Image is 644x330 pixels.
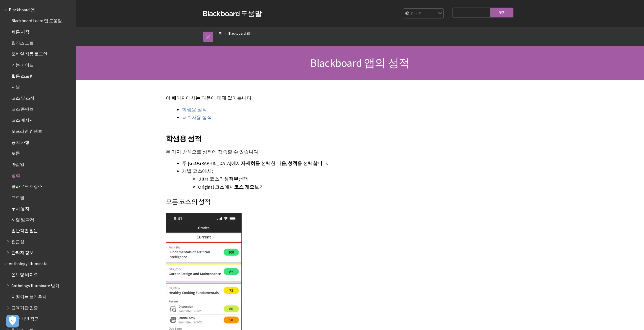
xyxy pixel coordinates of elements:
[166,149,480,155] p: 두 가지 방식으로 성적에 접속할 수 있습니다.
[11,171,20,178] span: 성적
[11,271,38,277] span: 온보딩 비디오
[182,107,207,113] a: 학생용 성적
[241,160,255,166] span: 자세히
[198,184,480,191] li: Original 코스에서 보기
[11,138,29,145] span: 공지 사항
[224,176,238,182] span: 성적부
[234,184,254,190] span: 코스 개요
[310,56,410,70] span: Blackboard 앱의 성적
[11,127,42,134] span: 오프라인 컨텐츠
[11,193,24,200] span: 프로필
[11,315,39,321] span: 역할 기반 접근
[203,11,241,16] strong: Blackboard
[11,94,34,101] span: 코스 및 조직
[11,116,34,123] span: 코스 메시지
[11,248,34,255] span: 관리자 정보
[203,9,262,18] a: Blackboard도움말
[11,293,47,299] span: 지원되는 브라우저
[11,50,47,57] span: 모바일 자동 로그인
[11,215,34,222] span: 시험 및 과제
[166,127,480,144] h2: 학생용 성적
[11,72,34,79] span: 활동 스트림
[11,226,38,233] span: 일반적인 질문
[218,30,222,37] a: 홈
[166,197,480,207] h3: 모든 코스의 성적
[11,182,42,189] span: 클라우드 저장소
[288,160,297,166] span: 성적
[3,6,73,257] nav: Book outline for Blackboard App Help
[11,61,34,68] span: 기능 가이드
[11,17,62,24] span: Blackboard Learn 앱 도움말
[9,6,35,12] span: Blackboard 앱
[11,28,29,34] span: 빠른 시작
[228,30,250,37] a: Blackboard 앱
[11,204,29,211] span: 푸시 통지
[182,168,480,190] li: 개별 코스에서:
[182,115,212,121] a: 교수자용 성적
[11,83,20,90] span: 저널
[11,237,24,244] span: 접근성
[6,315,19,327] button: 개방형 기본 설정
[11,39,34,46] span: 릴리즈 노트
[11,304,38,311] span: 교육기관 인증
[166,95,480,101] p: 이 페이지에서는 다음에 대해 알아봅니다.
[182,160,480,167] li: 주 [GEOGRAPHIC_DATA]에서 를 선택한 다음, 을 선택합니다.
[403,9,444,19] select: Site Language Selector
[198,175,480,183] li: Ultra 코스의 선택
[9,259,48,266] span: Anthology Illuminate
[11,281,59,288] span: Anthology Illuminate 받기
[11,105,34,112] span: 코스 콘텐츠
[11,149,20,156] span: 토론
[491,8,513,17] input: 찾기
[11,160,24,167] span: 마감일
